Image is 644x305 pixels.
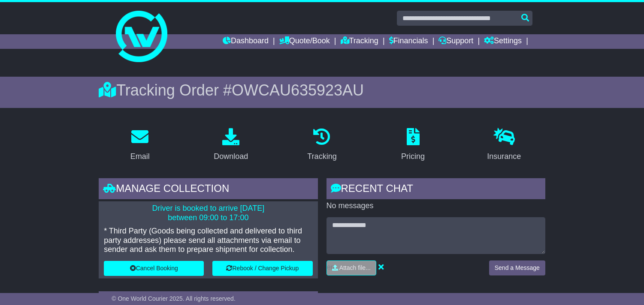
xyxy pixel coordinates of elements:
[396,125,430,165] a: Pricing
[487,151,521,162] div: Insurance
[327,201,545,211] p: No messages
[104,261,204,276] button: Cancel Booking
[341,34,378,49] a: Tracking
[223,34,269,49] a: Dashboard
[279,34,330,49] a: Quote/Book
[208,125,254,165] a: Download
[232,81,364,99] span: OWCAU635923AU
[327,178,545,201] div: RECENT CHAT
[489,260,545,275] button: Send a Message
[99,81,545,99] div: Tracking Order #
[481,125,526,165] a: Insurance
[484,34,522,49] a: Settings
[212,261,312,276] button: Rebook / Change Pickup
[125,125,155,165] a: Email
[401,151,425,162] div: Pricing
[104,227,312,254] p: * Third Party (Goods being collected and delivered to third party addresses) please send all atta...
[99,178,317,201] div: Manage collection
[214,151,248,162] div: Download
[389,34,428,49] a: Financials
[104,204,312,222] p: Driver is booked to arrive [DATE] between 09:00 to 17:00
[438,34,473,49] a: Support
[307,151,336,162] div: Tracking
[112,295,236,302] span: © One World Courier 2025. All rights reserved.
[302,125,342,165] a: Tracking
[130,151,150,162] div: Email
